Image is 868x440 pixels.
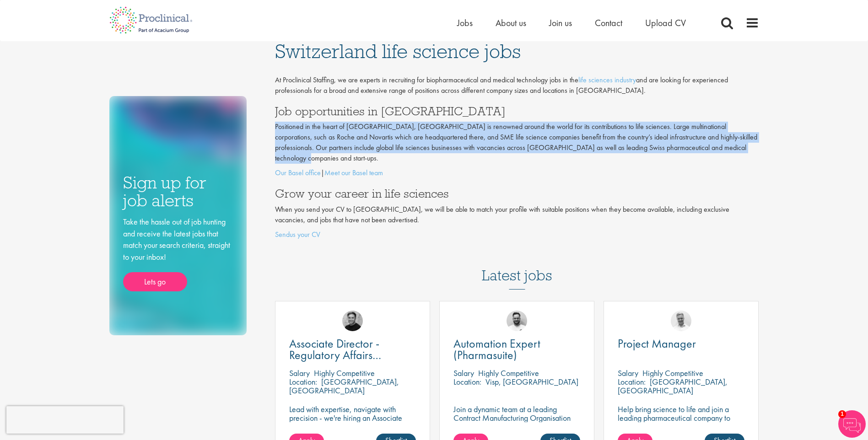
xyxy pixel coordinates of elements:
iframe: reCAPTCHA [6,406,124,434]
a: Jobs [457,17,473,29]
p: At Proclinical Staffing, we are experts in recruiting for biopharmaceutical and medical technolog... [275,75,759,96]
span: Location: [289,376,317,387]
p: Highly Competitive [642,368,703,378]
p: Highly Competitive [314,368,375,378]
h3: Job opportunities in [GEOGRAPHIC_DATA] [275,105,759,117]
a: life sciences industry [578,75,636,85]
a: About us [496,17,526,29]
a: Join us [549,17,572,29]
div: Take the hassle out of job hunting and receive the latest jobs that match your search criteria, s... [123,216,233,291]
span: 1 [838,410,846,418]
span: Associate Director - Regulatory Affairs Consultant [289,336,381,374]
span: Project Manager [618,336,696,351]
p: [GEOGRAPHIC_DATA], [GEOGRAPHIC_DATA] [618,376,728,396]
a: Upload CV [645,17,686,29]
p: Highly Competitive [478,368,539,378]
img: Joshua Bye [671,311,691,331]
p: Help bring science to life and join a leading pharmaceutical company to play a key role in overse... [618,405,744,440]
img: Chatbot [838,410,866,438]
p: Positioned in the heart of [GEOGRAPHIC_DATA], [GEOGRAPHIC_DATA] is renowned around the world for ... [275,122,759,163]
img: Peter Duvall [342,311,363,331]
a: Sendus your CV [275,230,320,239]
span: Location: [453,376,481,387]
span: Salary [453,368,474,378]
p: [GEOGRAPHIC_DATA], [GEOGRAPHIC_DATA] [289,376,399,396]
span: Salary [618,368,638,378]
a: Project Manager [618,338,744,349]
span: Salary [289,368,310,378]
p: | [275,168,759,178]
p: Visp, [GEOGRAPHIC_DATA] [485,376,578,387]
span: Location: [618,376,646,387]
img: Emile De Beer [507,311,527,331]
a: Automation Expert (Pharmasuite) [453,338,580,361]
h3: Grow your career in life sciences [275,188,759,199]
h3: Latest jobs [482,245,552,290]
a: Associate Director - Regulatory Affairs Consultant [289,338,416,361]
a: Our Basel office [275,168,321,177]
span: Switzerland life science jobs [275,39,521,64]
a: Lets go [123,272,187,291]
a: Meet our Basel team [324,168,383,177]
p: When you send your CV to [GEOGRAPHIC_DATA], we will be able to match your profile with suitable p... [275,204,759,225]
h3: Sign up for job alerts [123,174,233,209]
a: Contact [595,17,622,29]
span: Automation Expert (Pharmasuite) [453,336,540,363]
